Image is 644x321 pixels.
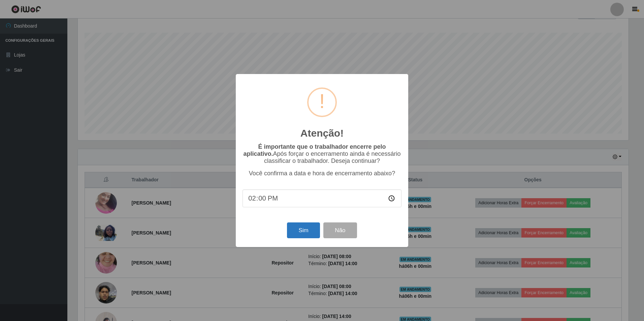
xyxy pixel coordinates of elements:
[323,222,357,238] button: Não
[243,170,401,177] p: Você confirma a data e hora de encerramento abaixo?
[243,143,401,165] p: Após forçar o encerramento ainda é necessário classificar o trabalhador. Deseja continuar?
[243,143,386,157] b: É importante que o trabalhador encerre pelo aplicativo.
[300,127,344,139] h2: Atenção!
[287,222,320,238] button: Sim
